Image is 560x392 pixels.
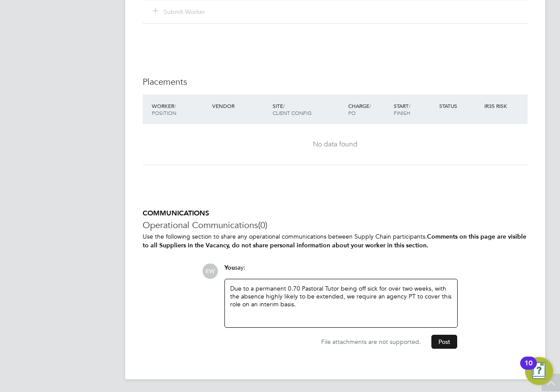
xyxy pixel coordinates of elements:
[346,98,392,121] div: Charge
[152,102,176,116] span: / Position
[258,219,267,231] span: (0)
[224,264,458,279] div: say:
[230,284,452,322] div: Due to a permanent 0.70 Pastoral Tutor being off sick for over two weeks, with the absence highly...
[143,76,528,87] h3: Placements
[203,264,218,279] span: EW
[321,338,421,346] span: File attachments are not supported.
[143,219,528,231] h3: Operational Communications
[143,232,528,249] p: Use the following section to share any operational communications between Supply Chain participants.
[394,102,410,116] span: / Finish
[153,7,206,16] button: Submit Worker
[392,98,437,121] div: Start
[431,335,457,349] button: Post
[143,209,528,218] h5: COMMUNICATIONS
[151,140,519,149] div: No data found
[348,102,371,116] span: / PO
[525,357,553,385] button: Open Resource Center, 10 new notifications
[482,98,512,114] div: IR35 Risk
[150,98,210,121] div: Worker
[224,264,235,271] span: You
[270,98,346,121] div: Site
[525,363,532,375] div: 10
[143,233,526,249] b: Comments on this page are visible to all Suppliers in the Vacancy, do not share personal informat...
[273,102,311,116] span: / Client Config
[437,98,483,114] div: Status
[210,98,270,114] div: Vendor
